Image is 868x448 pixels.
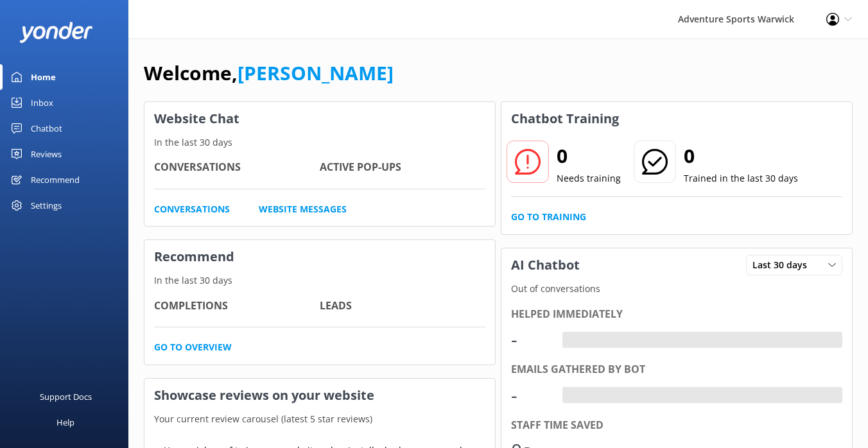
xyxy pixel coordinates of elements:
h4: Leads [320,298,485,314]
div: Reviews [31,141,62,167]
p: Needs training [557,171,621,185]
div: Support Docs [40,384,92,409]
h1: Welcome, [144,58,394,89]
h2: 0 [557,141,621,171]
div: Emails gathered by bot [511,361,842,378]
div: - [562,332,572,349]
h3: Showcase reviews on your website [144,379,495,412]
h3: AI Chatbot [501,248,589,282]
div: Chatbot [31,116,62,141]
p: Trained in the last 30 days [684,171,798,185]
p: Your current review carousel (latest 5 star reviews) [144,412,495,426]
p: In the last 30 days [144,273,495,288]
a: Conversations [154,202,230,216]
h3: Chatbot Training [501,102,629,135]
span: Last 30 days [752,258,815,272]
div: - [511,324,550,355]
div: Settings [31,193,62,218]
h3: Website Chat [144,102,495,135]
img: yonder-white-logo.png [19,22,93,43]
p: In the last 30 days [144,135,495,150]
a: [PERSON_NAME] [238,60,394,86]
h2: 0 [684,141,798,171]
div: Helped immediately [511,306,842,323]
h4: Completions [154,298,320,314]
a: Go to Training [511,210,586,224]
a: Website Messages [259,202,347,216]
p: Out of conversations [501,282,852,296]
h4: Active Pop-ups [320,159,485,176]
div: - [511,380,550,411]
div: Recommend [31,167,80,193]
h4: Conversations [154,159,320,176]
div: Inbox [31,90,53,116]
div: Help [56,409,74,435]
h3: Recommend [144,240,495,273]
a: Go to overview [154,340,232,354]
div: Home [31,64,56,90]
div: Staff time saved [511,417,842,434]
div: - [562,387,572,404]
